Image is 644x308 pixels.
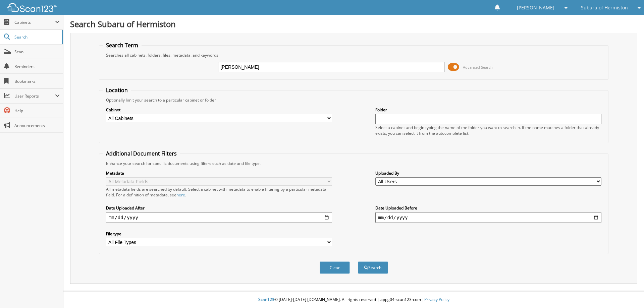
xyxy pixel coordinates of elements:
legend: Search Term [103,42,142,49]
div: © [DATE]-[DATE] [DOMAIN_NAME]. All rights reserved | appg04-scan123-com | [63,292,644,308]
label: Metadata [106,170,332,176]
span: Bookmarks [14,78,60,84]
div: All metadata fields are searched by default. Select a cabinet with metadata to enable filtering b... [106,186,332,198]
span: Search [14,34,59,40]
div: Select a cabinet and begin typing the name of the folder you want to search in. If the name match... [375,125,601,136]
button: Search [358,261,388,274]
label: Date Uploaded Before [375,205,601,211]
span: Cabinets [14,19,55,25]
a: here [176,192,185,198]
span: Scan123 [258,297,274,302]
span: Scan [14,49,60,55]
div: Optionally limit your search to a particular cabinet or folder [103,97,605,103]
span: User Reports [14,93,55,99]
span: [PERSON_NAME] [517,6,554,10]
span: Announcements [14,123,60,128]
div: Searches all cabinets, folders, files, metadata, and keywords [103,52,605,58]
img: scan123-logo-white.svg [7,3,57,12]
h1: Search Subaru of Hermiston [70,18,637,29]
span: Advanced Search [463,65,493,70]
span: Subaru of Hermiston [581,6,628,10]
button: Clear [320,261,350,274]
label: Cabinet [106,107,332,113]
input: start [106,212,332,223]
legend: Additional Document Filters [103,150,180,157]
label: File type [106,231,332,237]
label: Folder [375,107,601,113]
label: Date Uploaded After [106,205,332,211]
div: Enhance your search for specific documents using filters such as date and file type. [103,161,605,166]
span: Help [14,108,60,114]
legend: Location [103,86,131,94]
iframe: Chat Widget [610,276,644,308]
label: Uploaded By [375,170,601,176]
input: end [375,212,601,223]
span: Reminders [14,64,60,69]
a: Privacy Policy [424,297,449,302]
